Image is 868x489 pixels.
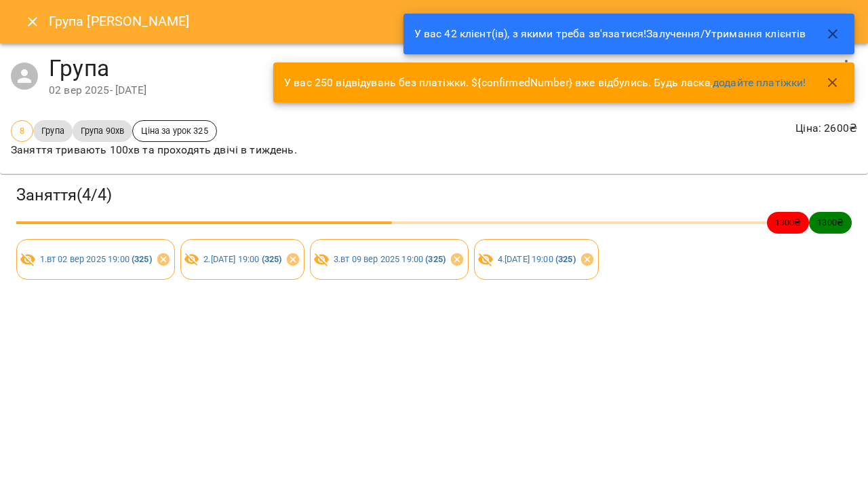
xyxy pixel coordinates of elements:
div: 2.[DATE] 19:00 (325) [180,239,305,280]
span: 8 [12,124,33,137]
div: 4.[DATE] 19:00 (325) [474,239,599,280]
b: ( 325 ) [425,254,446,264]
div: 02 вер 2025 - [DATE] [49,82,830,98]
div: 1.вт 02 вер 2025 19:00 (325) [16,239,175,280]
h4: Група [49,54,830,82]
span: Група 90хв [73,124,132,137]
a: додайте платіжки! [713,76,806,89]
button: Close [16,5,49,38]
p: Заняття тривають 100хв та проходять двічі в тиждень. [11,142,297,158]
span: 1300 ₴ [809,216,852,229]
a: 2.[DATE] 19:00 (325) [203,254,281,264]
span: Ціна за урок 325 [133,124,216,137]
h3: Заняття ( 4 / 4 ) [16,185,852,206]
p: У вас 250 відвідувань без платіжки. ${confirmedNumber} вже відбулись. Будь ласка, [284,75,806,91]
div: 3.вт 09 вер 2025 19:00 (325) [310,239,469,280]
a: Залучення/Утримання клієнтів [646,27,806,40]
a: 3.вт 09 вер 2025 19:00 (325) [334,254,446,264]
a: 1.вт 02 вер 2025 19:00 (325) [40,254,152,264]
p: Ціна : 2600 ₴ [795,120,857,137]
b: ( 325 ) [262,254,282,264]
span: 1300 ₴ [767,216,810,229]
p: У вас 42 клієнт(ів), з якими треба зв'язатися! [414,26,806,42]
b: ( 325 ) [132,254,152,264]
span: Група [33,124,73,137]
b: ( 325 ) [555,254,576,264]
h6: Група [PERSON_NAME] [49,11,190,32]
a: 4.[DATE] 19:00 (325) [498,254,576,264]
